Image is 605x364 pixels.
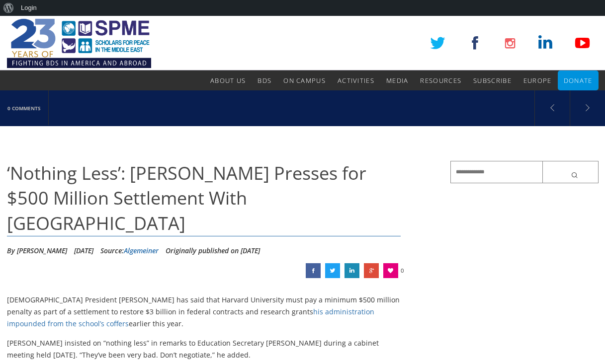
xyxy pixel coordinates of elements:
[386,76,409,85] span: Media
[564,76,593,85] span: Donate
[283,76,326,85] span: On Campus
[420,76,461,85] span: Resources
[7,294,401,329] p: [DEMOGRAPHIC_DATA] President [PERSON_NAME] has said that Harvard University must pay a minimum $5...
[401,263,404,278] span: 0
[7,161,366,235] span: ‘Nothing Less’: [PERSON_NAME] Presses for $500 Million Settlement With [GEOGRAPHIC_DATA]
[124,246,159,255] a: Algemeiner
[166,243,260,258] li: Originally published on [DATE]
[7,243,67,258] li: By [PERSON_NAME]
[7,16,151,71] img: SPME
[325,263,340,278] a: ‘Nothing Less’: Trump Presses for $500 Million Settlement With Harvard University
[523,76,552,85] span: Europe
[283,71,326,90] a: On Campus
[420,71,461,90] a: Resources
[523,71,552,90] a: Europe
[74,243,93,258] li: [DATE]
[473,76,512,85] span: Subscribe
[338,71,374,90] a: Activities
[258,76,271,85] span: BDS
[7,337,401,361] p: [PERSON_NAME] insisted on “nothing less” in remarks to Education Secretary [PERSON_NAME] during a...
[473,71,512,90] a: Subscribe
[564,71,593,90] a: Donate
[364,263,379,278] a: ‘Nothing Less’: Trump Presses for $500 Million Settlement With Harvard University
[306,263,321,278] a: ‘Nothing Less’: Trump Presses for $500 Million Settlement With Harvard University
[345,263,359,278] a: ‘Nothing Less’: Trump Presses for $500 Million Settlement With Harvard University
[100,243,159,258] div: Source:
[210,71,246,90] a: About Us
[210,76,246,85] span: About Us
[258,71,271,90] a: BDS
[338,76,374,85] span: Activities
[386,71,409,90] a: Media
